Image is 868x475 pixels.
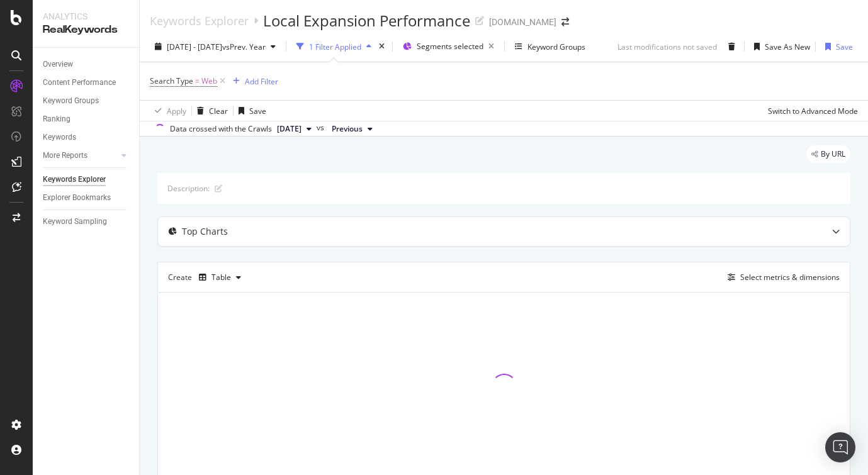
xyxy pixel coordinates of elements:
div: Top Charts [182,225,228,238]
a: Keywords Explorer [43,173,130,186]
div: Data crossed with the Crawls [170,123,272,135]
button: [DATE] - [DATE]vsPrev. Year [150,36,281,57]
span: vs Prev. Year [222,42,266,52]
button: Segments selected [398,36,499,57]
a: Keywords [43,131,130,144]
button: Switch to Advanced Mode [763,101,858,121]
div: Description: [167,183,210,194]
div: RealKeywords [43,23,129,37]
a: Overview [43,58,130,71]
div: 1 Filter Applied [309,42,361,52]
a: Explorer Bookmarks [43,191,130,204]
div: Analytics [43,10,129,23]
div: times [376,40,387,53]
div: Ranking [43,113,70,126]
a: Ranking [43,113,130,126]
button: 1 Filter Applied [291,36,376,57]
div: Keyword Groups [527,42,585,52]
span: 2025 Aug. 25th [277,123,302,135]
div: Content Performance [43,76,116,89]
div: [DOMAIN_NAME] [489,16,556,28]
div: Local Expansion Performance [263,10,470,31]
button: Save [820,36,853,57]
span: vs [317,122,327,133]
button: [DATE] [272,121,317,137]
span: = [195,75,200,86]
div: Keyword Sampling [43,215,107,228]
div: arrow-right-arrow-left [561,18,569,26]
div: Select metrics & dimensions [740,272,840,282]
button: Add Filter [228,74,278,89]
div: Last modifications not saved [617,42,717,52]
button: Save As New [749,36,810,57]
span: Search Type [150,75,193,86]
div: Clear [209,106,228,116]
button: Previous [327,121,378,137]
button: Apply [150,101,186,121]
div: Table [211,274,231,281]
a: Keyword Sampling [43,215,130,228]
div: Switch to Advanced Mode [768,106,858,116]
div: Save [249,106,266,116]
div: Explorer Bookmarks [43,191,111,204]
div: Keyword Groups [43,94,99,108]
button: Keyword Groups [510,36,590,57]
div: Create [168,267,246,288]
div: Apply [167,106,186,116]
div: Save As New [765,42,810,52]
span: By URL [821,150,845,158]
span: Segments selected [417,41,483,52]
button: Select metrics & dimensions [723,270,840,285]
span: [DATE] - [DATE] [167,42,222,52]
button: Clear [192,101,228,121]
div: More Reports [43,149,87,162]
a: More Reports [43,149,118,162]
div: legacy label [806,145,850,163]
div: Add Filter [245,76,278,87]
div: Open Intercom Messenger [825,432,855,462]
span: Web [201,72,217,90]
span: Previous [332,123,363,135]
div: Keywords Explorer [43,173,106,186]
a: Content Performance [43,76,130,89]
a: Keyword Groups [43,94,130,108]
a: Keywords Explorer [150,14,249,28]
button: Save [234,101,266,121]
div: Save [836,42,853,52]
div: Overview [43,58,73,71]
div: Keywords [43,131,76,144]
button: Table [194,267,246,288]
